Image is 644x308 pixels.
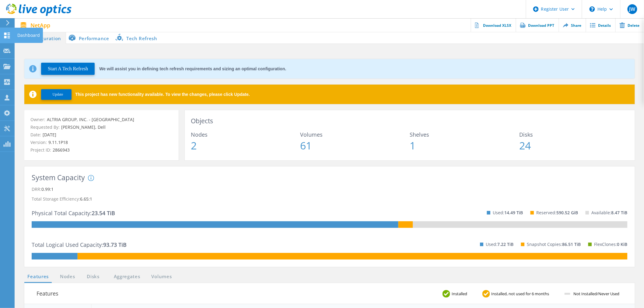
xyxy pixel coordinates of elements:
[486,240,514,249] p: Used:
[32,240,127,250] p: Total Logical Used Capacity:
[110,273,144,281] a: Aggregates
[611,210,628,215] span: 8.47 TiB
[41,132,56,138] span: [DATE]
[498,241,514,247] span: 7.22 TiB
[47,139,68,145] span: 9.11.1P18
[471,18,516,32] a: Download XLSX
[30,131,173,138] p: Date:
[559,18,586,32] a: Share
[32,174,85,181] h3: System Capacity
[41,63,95,75] button: Start A Tech Refresh
[505,210,523,215] span: 14.49 TiB
[410,132,519,137] span: Shelves
[629,7,635,12] span: JW
[410,140,519,151] span: 1
[537,208,578,218] p: Reserved:
[594,240,628,249] p: FlexClones:
[592,208,628,218] p: Available:
[586,18,615,32] a: Details
[30,116,173,123] p: Owner:
[519,140,629,151] span: 24
[85,273,101,281] a: Disks
[32,184,628,194] p: DRR:
[557,210,578,215] span: 590.52 GiB
[30,147,173,153] p: Project ID:
[80,196,92,202] span: 6.65:1
[490,292,555,296] span: Installed, not used for 6 months
[32,194,628,204] p: Total Storage Efficiency:
[191,116,629,126] h3: Objects
[30,124,173,131] p: Requested By:
[60,124,106,130] span: [PERSON_NAME], Dell
[590,6,595,12] svg: \n
[527,240,581,249] p: Snapshot Copies:
[149,273,175,281] a: Volumes
[45,117,134,122] span: ALTRIA GROUP, INC. - [GEOGRAPHIC_DATA]
[562,241,581,247] span: 86.51 TiB
[450,292,473,296] span: Installed
[17,33,40,37] div: Dashboard
[32,208,115,218] p: Physical Total Capacity:
[617,241,628,247] span: 0 KiB
[99,67,286,71] div: We will assist you in defining tech refresh requirements and sizing an optimal configuration.
[58,273,77,281] a: Nodes
[41,186,54,192] span: 0.99:1
[41,89,72,100] button: Update
[37,289,58,298] h3: Features
[191,140,300,151] span: 2
[615,18,644,32] a: Delete
[53,92,63,97] span: Update
[519,132,629,137] span: Disks
[191,132,300,137] span: Nodes
[572,292,626,296] span: Not Installed/Never Used
[24,273,52,281] a: Features
[516,18,559,32] a: Download PPT
[51,147,70,153] span: 2866943
[30,139,173,146] p: Version:
[300,132,410,137] span: Volumes
[30,23,50,28] span: NetApp
[493,208,523,218] p: Used:
[103,241,127,248] span: 93.73 TiB
[6,13,72,17] a: Live Optics Dashboard
[75,92,250,96] span: This project has new functionality available. To view the changes, please click Update.
[300,140,410,151] span: 61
